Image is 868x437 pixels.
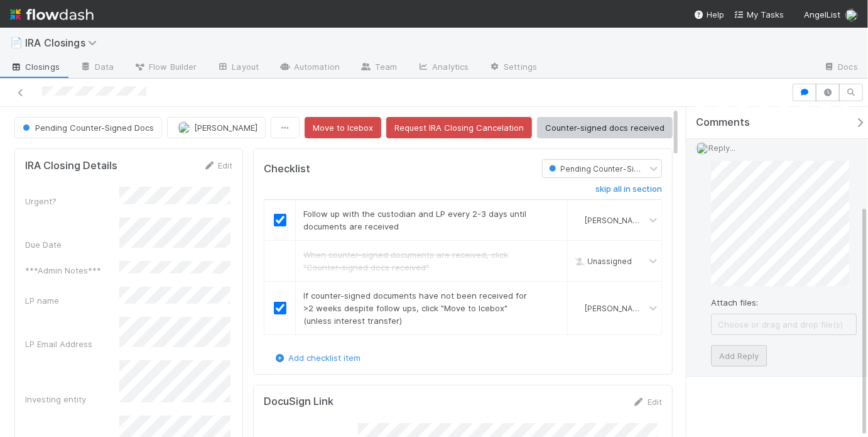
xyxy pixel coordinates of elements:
span: Closings [10,60,60,73]
span: [PERSON_NAME] [585,304,646,313]
div: Urgent? [25,195,119,207]
a: My Tasks [734,8,784,21]
a: Edit [203,160,232,170]
span: Flow Builder [134,60,197,73]
button: [PERSON_NAME] [167,117,266,138]
button: Request IRA Closing Cancelation [386,117,532,138]
span: My Tasks [734,9,784,19]
span: Pending Counter-Signed Docs [546,164,675,174]
h5: Checklist [264,163,310,175]
span: AngelList [804,9,840,19]
a: skip all in section [595,184,662,199]
a: Automation [269,58,350,78]
span: Pending Counter-Signed Docs [20,123,154,133]
div: Due Date [25,238,119,251]
button: Move to Icebox [305,117,381,138]
a: Flow Builder [124,58,207,78]
span: 📄 [10,37,23,48]
a: Settings [479,58,547,78]
button: Pending Counter-Signed Docs [14,117,162,138]
span: When counter-signed documents are received, click "Counter-signed docs received" [303,250,508,272]
span: [PERSON_NAME] [194,123,258,133]
div: Investing entity [25,393,119,406]
span: [PERSON_NAME] [585,216,646,225]
span: Follow up with the custodian and LP every 2-3 days until documents are received [303,209,526,231]
h5: IRA Closing Details [25,160,117,172]
a: Team [350,58,407,78]
button: Counter-signed docs received [537,117,673,138]
span: Choose or drag and drop file(s) [712,314,856,335]
button: Add Reply [711,345,767,367]
span: Unassigned [572,257,632,266]
img: avatar_768cd48b-9260-4103-b3ef-328172ae0546.png [178,121,190,134]
img: avatar_768cd48b-9260-4103-b3ef-328172ae0546.png [573,303,583,313]
span: IRA Closings [25,36,103,49]
a: Add checklist item [273,353,361,363]
span: If counter-signed documents have not been received for >2 weeks despite follow ups, click "Move t... [303,290,527,326]
div: Help [694,8,724,21]
a: Analytics [407,58,479,78]
div: LP Email Address [25,338,119,350]
label: Attach files: [711,296,758,309]
a: Edit [632,397,662,407]
img: avatar_768cd48b-9260-4103-b3ef-328172ae0546.png [573,215,583,225]
img: avatar_768cd48b-9260-4103-b3ef-328172ae0546.png [696,142,708,155]
div: LP name [25,294,119,307]
span: Comments [696,116,750,129]
span: Reply... [708,143,735,153]
a: Docs [813,58,868,78]
a: Data [70,58,124,78]
a: Layout [207,58,269,78]
h6: skip all in section [595,184,662,194]
h5: DocuSign Link [264,396,334,408]
img: logo-inverted-e16ddd16eac7371096b0.svg [10,4,94,25]
img: avatar_768cd48b-9260-4103-b3ef-328172ae0546.png [845,9,858,21]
